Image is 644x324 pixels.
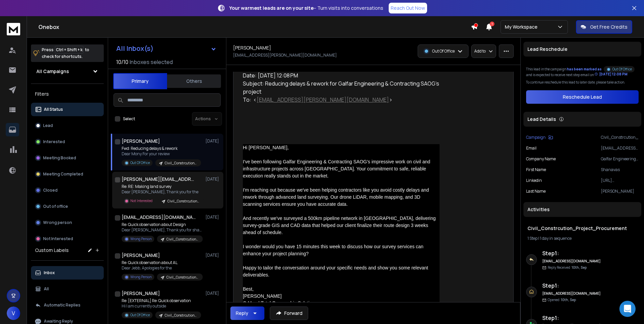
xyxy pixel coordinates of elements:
p: Lead Details [527,116,556,123]
p: Automatic Replies [44,302,80,308]
p: Out Of Office [432,48,455,54]
button: Meeting Booked [31,151,104,165]
button: Wrong person [31,216,104,229]
h1: All Campaigns [36,68,69,75]
p: [DATE] [205,253,221,258]
p: Shanavas [601,167,639,172]
p: Wrong person [43,220,72,225]
button: Interested [31,135,104,149]
p: Re: [EXTERNAL] Re: Quick observation [122,298,201,303]
button: All Campaigns [31,65,104,78]
h3: Filters [31,89,104,99]
p: Meeting Completed [43,171,83,177]
button: Forward [270,306,308,320]
span: Ctrl + Shift + k [55,46,84,54]
div: Open Intercom Messenger [619,301,636,317]
a: Reach Out Now [389,3,427,13]
a: [EMAIL_ADDRESS][PERSON_NAME][DOMAIN_NAME] [257,96,389,103]
button: All Status [31,103,104,116]
div: Happy to tailor the conversation around your specific needs and show you some relevant deliverables. [243,264,440,279]
p: Reply Received [548,265,587,270]
p: Inbox [44,270,55,276]
div: | [527,236,637,241]
p: Dear [PERSON_NAME], Thank you for the [122,189,202,195]
label: Select [123,116,135,122]
p: Dear [PERSON_NAME], Thank you for sharing [122,227,202,233]
p: Interested [43,139,65,144]
p: Civil_Constrcution_Project_Procurement [167,199,200,204]
h6: [EMAIL_ADDRESS][DOMAIN_NAME] [542,259,601,264]
p: – Turn visits into conversations [229,5,383,11]
p: Not Interested [130,198,153,203]
p: Reach Out Now [391,5,425,11]
span: 1 [490,22,494,26]
img: logo [7,23,20,35]
p: Dear Jebb, Apologies for the [122,265,202,271]
p: Out Of Office [130,313,150,318]
p: Wrong Person [130,274,152,280]
p: [EMAIL_ADDRESS][PERSON_NAME][DOMAIN_NAME] [233,53,337,58]
span: has been marked as [567,67,602,71]
p: Press to check for shortcuts. [42,46,89,60]
p: Civil_Constrcution_Project_Procurement [166,275,199,280]
p: [DATE] [205,215,221,220]
p: Out Of Office [612,67,632,72]
h1: [PERSON_NAME][EMAIL_ADDRESS][DOMAIN_NAME] [122,176,196,183]
p: Civil_Constrcution_Project_Procurement [601,135,639,140]
button: Out of office [31,200,104,213]
p: [DATE] [205,291,221,296]
p: To continue reschedule this lead to later date, please take action. [526,80,639,85]
p: Get Free Credits [590,24,627,30]
h6: [EMAIL_ADDRESS][DOMAIN_NAME] [542,291,601,296]
h1: Onebox [38,23,471,31]
p: My Workspace [505,24,540,30]
button: Primary [113,73,167,89]
button: Others [167,74,221,89]
button: Automatic Replies [31,298,104,312]
button: Get Free Credits [576,20,632,34]
p: Last Name [526,189,546,194]
button: Inbox [31,266,104,280]
p: All [44,286,49,292]
div: And recently we've surveyed a 500km pipeline network in [GEOGRAPHIC_DATA], delivering survey-grad... [243,215,440,236]
div: This lead in the campaign and is expected to receive next step email on [526,65,639,77]
p: Civil_Constrcution_Project_Procurement [166,237,199,242]
h1: [PERSON_NAME] [122,290,160,297]
span: 1 Step [527,235,538,241]
p: Dear Mony For your review [122,151,201,157]
p: Fwd: Reducing delays & rework [122,146,201,151]
p: [URL][DOMAIN_NAME][PERSON_NAME] [601,178,639,183]
strong: Your warmest leads are on your site [229,5,314,11]
p: Add to [474,48,486,54]
h6: Step 1 : [542,282,601,290]
h1: [PERSON_NAME] [122,252,160,259]
p: Company Name [526,156,556,162]
div: [PERSON_NAME] [243,293,440,300]
button: Not Interested [31,232,104,246]
span: 1 day in sequence [540,235,572,241]
p: Opened [548,297,576,302]
div: I've been following Galfar Engineering & Contracting SAOG's impressive work on civil and infrastr... [243,158,440,180]
div: Activities [523,202,641,217]
p: linkedin [526,178,542,183]
p: Wrong Person [130,236,152,241]
p: Campaign [526,135,546,140]
h3: Inboxes selected [130,58,173,66]
p: Out Of Office [130,160,150,165]
button: Closed [31,184,104,197]
p: Galfar Engineering & Contracting SAOG [601,156,639,162]
p: Re: Quick observation about Design [122,222,202,227]
p: Lead [43,123,53,128]
span: 10th, Sep [572,265,587,270]
h6: Step 1 : [542,249,601,257]
div: Best, [243,286,440,293]
button: Reply [230,306,264,320]
div: G Map | Total Geographic Solutions [243,300,440,307]
span: 10th, Sep [561,297,576,302]
p: First Name [526,167,546,172]
p: [DATE] [205,138,221,144]
div: I'm reaching out because we've been helping contractors like you avoid costly delays and rework t... [243,187,440,208]
button: Meeting Completed [31,167,104,181]
h1: [PERSON_NAME] [233,44,271,51]
span: V [7,306,20,320]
